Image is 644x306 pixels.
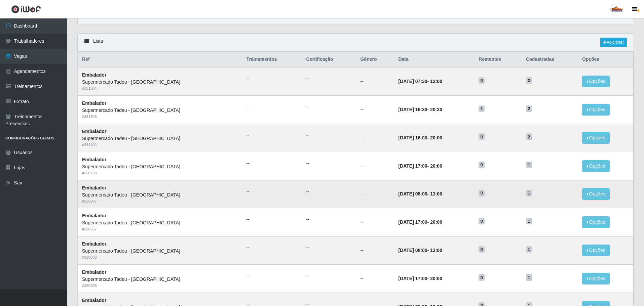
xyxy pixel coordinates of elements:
strong: Embalador [82,185,106,190]
ul: -- [306,244,352,251]
time: 13:00 [430,248,442,253]
time: [DATE] 17:00 [398,219,427,225]
time: 20:00 [430,163,442,169]
th: Trainamentos [242,52,302,68]
strong: Embalador [82,157,106,162]
strong: Embalador [82,72,106,78]
div: Supermercado Tadeu - [GEOGRAPHIC_DATA] [82,276,238,283]
ul: -- [306,103,352,111]
time: [DATE] 08:00 [398,248,427,253]
strong: - [398,135,442,140]
td: -- [356,236,394,265]
time: [DATE] 16:30 [398,107,427,112]
span: 0 [479,190,485,196]
time: [DATE] 17:00 [398,276,427,281]
ul: -- [247,132,298,139]
div: Supermercado Tadeu - [GEOGRAPHIC_DATA] [82,163,238,170]
button: Opções [582,188,610,200]
th: Cadastradas [522,52,578,68]
span: 1 [526,218,532,225]
div: # 331302 [82,142,238,148]
strong: - [398,79,442,84]
div: # 331304 [82,86,238,91]
span: 1 [526,190,532,196]
ul: -- [306,188,352,195]
span: 0 [479,218,485,225]
div: # 330237 [82,226,238,232]
time: [DATE] 17:00 [398,163,427,169]
div: # 330238 [82,170,238,176]
th: Opções [578,52,633,68]
span: 0 [479,133,485,140]
span: 0 [479,162,485,168]
button: Opções [582,245,610,256]
th: Certificação [302,52,356,68]
div: # 330236 [82,283,238,289]
span: 2 [526,105,532,112]
ul: -- [247,216,298,223]
div: # 330886 [82,255,238,260]
time: [DATE] 16:00 [398,135,427,140]
button: Opções [582,104,610,116]
ul: -- [247,75,298,82]
strong: Embalador [82,129,106,134]
strong: - [398,107,442,112]
div: Supermercado Tadeu - [GEOGRAPHIC_DATA] [82,219,238,226]
span: 2 [526,77,532,84]
ul: -- [306,216,352,223]
ul: -- [306,160,352,167]
span: 0 [479,246,485,253]
ul: -- [306,272,352,279]
time: [DATE] 08:00 [398,191,427,196]
button: Opções [582,273,610,285]
span: 1 [526,274,532,281]
ul: -- [306,132,352,139]
td: -- [356,264,394,293]
span: 0 [479,77,485,84]
ul: -- [247,103,298,111]
time: 12:00 [430,79,442,84]
a: Adicionar [600,38,627,47]
ul: -- [247,272,298,279]
strong: - [398,219,442,225]
td: -- [356,180,394,208]
ul: -- [247,244,298,251]
strong: - [398,276,442,281]
th: Restantes [475,52,522,68]
button: Opções [582,160,610,172]
time: 20:00 [430,276,442,281]
div: Supermercado Tadeu - [GEOGRAPHIC_DATA] [82,248,238,255]
time: 20:00 [430,219,442,225]
ul: -- [247,160,298,167]
time: 20:30 [430,107,442,112]
div: # 331303 [82,114,238,120]
span: 1 [526,162,532,168]
div: # 330887 [82,199,238,204]
div: Supermercado Tadeu - [GEOGRAPHIC_DATA] [82,191,238,199]
div: Supermercado Tadeu - [GEOGRAPHIC_DATA] [82,79,238,86]
time: 20:00 [430,135,442,140]
strong: Embalador [82,269,106,275]
button: Opções [582,216,610,228]
th: Gênero [356,52,394,68]
strong: Embalador [82,213,106,218]
strong: Embalador [82,241,106,247]
button: Opções [582,76,610,87]
img: CoreUI Logo [11,5,41,13]
div: Supermercado Tadeu - [GEOGRAPHIC_DATA] [82,135,238,142]
div: Supermercado Tadeu - [GEOGRAPHIC_DATA] [82,107,238,114]
time: [DATE] 07:30 [398,79,427,84]
th: Data [394,52,475,68]
span: 0 [479,274,485,281]
th: Ref [78,52,242,68]
time: 13:00 [430,191,442,196]
ul: -- [306,75,352,82]
td: -- [356,67,394,95]
ul: -- [247,188,298,195]
strong: - [398,191,442,196]
strong: Embalador [82,100,106,106]
div: Lista [78,34,634,51]
strong: - [398,248,442,253]
td: -- [356,152,394,180]
span: 2 [526,133,532,140]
